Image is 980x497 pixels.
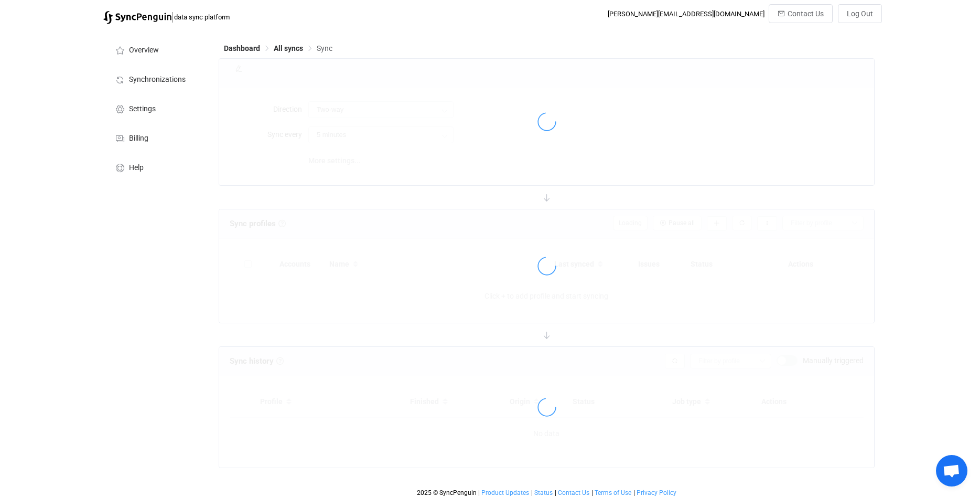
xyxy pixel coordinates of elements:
span: Synchronizations [129,76,186,84]
span: | [478,489,480,496]
button: Log Out [838,4,882,23]
span: Help [129,164,144,172]
span: | [555,489,556,496]
a: Billing [103,123,208,152]
span: | [591,489,593,496]
a: Product Updates [481,489,530,496]
a: Help [103,152,208,182]
a: Settings [103,93,208,123]
span: Contact Us [788,9,824,18]
span: Terms of Use [595,489,631,496]
span: | [531,489,533,496]
span: Privacy Policy [637,489,676,496]
button: Contact Us [769,4,833,23]
img: syncpenguin.svg [103,11,171,24]
span: data sync platform [174,13,230,21]
span: All syncs [274,44,303,52]
span: Overview [129,46,159,55]
span: Billing [129,134,148,143]
a: Privacy Policy [636,489,677,496]
span: | [633,489,635,496]
span: Product Updates [481,489,529,496]
a: Synchronizations [103,64,208,93]
span: Dashboard [224,44,260,52]
span: Log Out [847,9,873,18]
span: Settings [129,105,156,113]
a: Open chat [936,455,967,487]
a: |data sync platform [103,9,230,24]
span: | [171,9,174,24]
span: Status [534,489,553,496]
a: Contact Us [557,489,590,496]
span: 2025 © SyncPenguin [417,489,477,496]
span: Sync [317,44,332,52]
a: Terms of Use [594,489,632,496]
a: Status [534,489,553,496]
div: Breadcrumb [224,45,332,52]
a: Overview [103,35,208,64]
span: Contact Us [558,489,589,496]
div: [PERSON_NAME][EMAIL_ADDRESS][DOMAIN_NAME] [608,10,764,18]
